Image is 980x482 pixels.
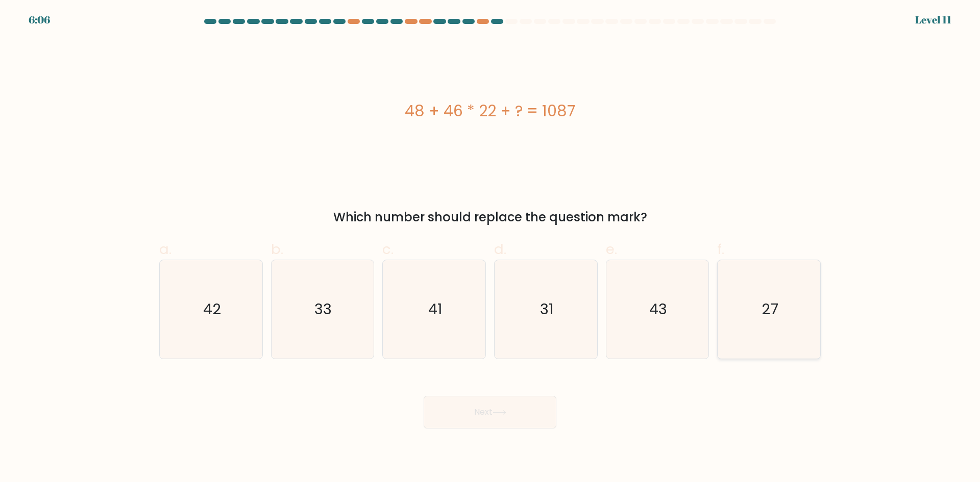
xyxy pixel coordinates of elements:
text: 41 [428,299,442,319]
text: 27 [762,299,778,319]
span: e. [606,239,617,259]
div: Level 11 [915,12,951,28]
span: c. [382,239,394,259]
text: 31 [540,299,553,319]
span: d. [494,239,506,259]
button: Next [424,396,556,428]
span: b. [271,239,283,259]
span: f. [717,239,724,259]
div: 6:06 [29,12,50,28]
text: 33 [315,299,332,319]
span: a. [159,239,171,259]
div: Which number should replace the question mark? [165,208,815,226]
div: 48 + 46 * 22 + ? = 1087 [159,99,821,122]
text: 43 [649,299,667,319]
text: 42 [203,299,221,319]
